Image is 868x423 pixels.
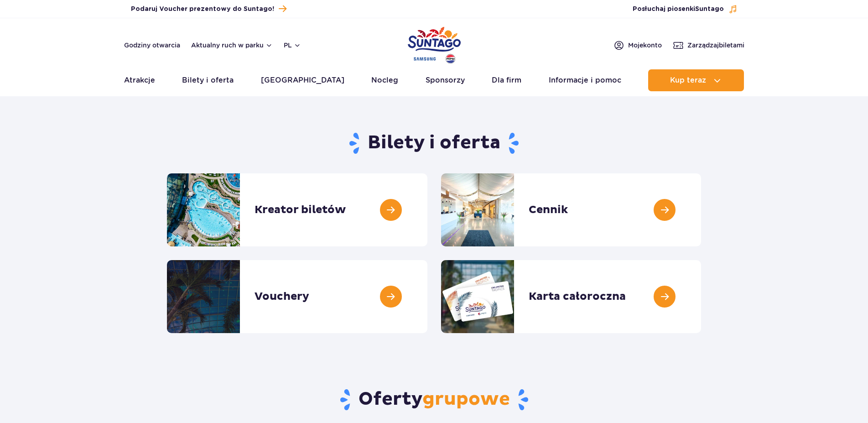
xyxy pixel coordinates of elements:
a: Godziny otwarcia [124,41,180,50]
span: Podaruj Voucher prezentowy do Suntago! [131,5,274,14]
a: Park of Poland [408,23,461,65]
a: Mojekonto [613,40,662,51]
a: Atrakcje [124,69,155,91]
button: pl [284,41,301,50]
span: Kup teraz [670,76,706,84]
span: Zarządzaj biletami [687,41,744,50]
button: Kup teraz [648,69,744,91]
a: [GEOGRAPHIC_DATA] [261,69,344,91]
span: grupowe [422,388,510,411]
a: Informacje i pomoc [549,69,621,91]
h1: Bilety i oferta [167,131,701,155]
button: Aktualny ruch w parku [191,42,273,49]
a: Nocleg [371,69,398,91]
a: Sponsorzy [426,69,465,91]
a: Bilety i oferta [182,69,234,91]
a: Dla firm [492,69,521,91]
a: Zarządzajbiletami [673,40,744,51]
span: Posłuchaj piosenki [633,5,724,14]
a: Podaruj Voucher prezentowy do Suntago! [131,3,286,15]
h2: Oferty [167,388,701,412]
span: Moje konto [628,41,662,50]
span: Suntago [695,6,724,12]
button: Posłuchaj piosenkiSuntago [633,5,738,14]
